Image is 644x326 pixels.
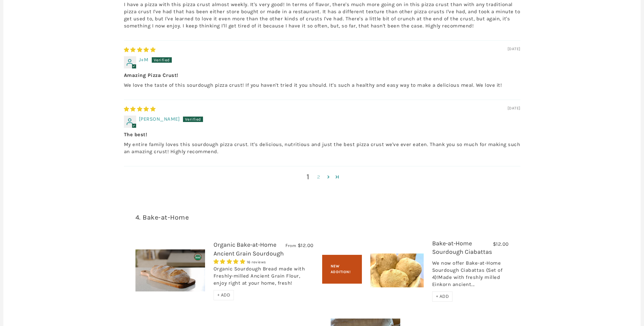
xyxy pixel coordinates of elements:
p: We love the taste of this sourdough pizza crust! If you haven't tried it you should. It's such a ... [124,82,520,89]
span: [DATE] [508,105,520,111]
a: Page 2 [324,173,333,181]
span: + ADD [436,293,449,299]
span: J+M [139,57,149,63]
a: Bake-at-Home Sourdough Ciabattas [432,240,492,256]
span: 5 star review [124,47,156,53]
a: Page 2 [313,173,324,181]
span: $12.00 [298,242,314,248]
span: [DATE] [508,46,520,52]
div: + ADD [432,291,453,302]
img: Bake-at-Home Sourdough Ciabattas [370,253,424,287]
span: 4.75 stars [214,259,247,265]
a: Page 2 [333,173,342,181]
div: + ADD [214,290,234,300]
span: [PERSON_NAME] [139,116,180,122]
a: 4. Bake-at-Home [135,213,189,221]
span: 5 star review [124,106,156,112]
span: $12.00 [493,241,509,247]
b: The best! [124,131,520,138]
img: Organic Bake-at-Home Ancient Grain Sourdough [135,249,205,291]
div: We now offer Bake-at-Home Sourdough Ciabattas (Set of 4)!Made with freshly milled Einkorn ancient... [432,260,509,291]
div: New Addition! [322,255,362,284]
div: Organic Sourdough Bread made with Freshly-milled Ancient Grain Flour, enjoy right at your home, f... [214,265,314,290]
span: 16 reviews [247,260,266,264]
span: From [286,243,296,248]
p: I have a pizza with this pizza crust almost weekly. It's very good! In terms of flavor, there's m... [124,1,520,29]
p: My entire family loves this sourdough pizza crust. It's delicious, nutritious and just the best p... [124,141,520,155]
span: + ADD [217,292,231,298]
b: Amazing Pizza Crust! [124,72,520,79]
a: Organic Bake-at-Home Ancient Grain Sourdough [214,241,284,257]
